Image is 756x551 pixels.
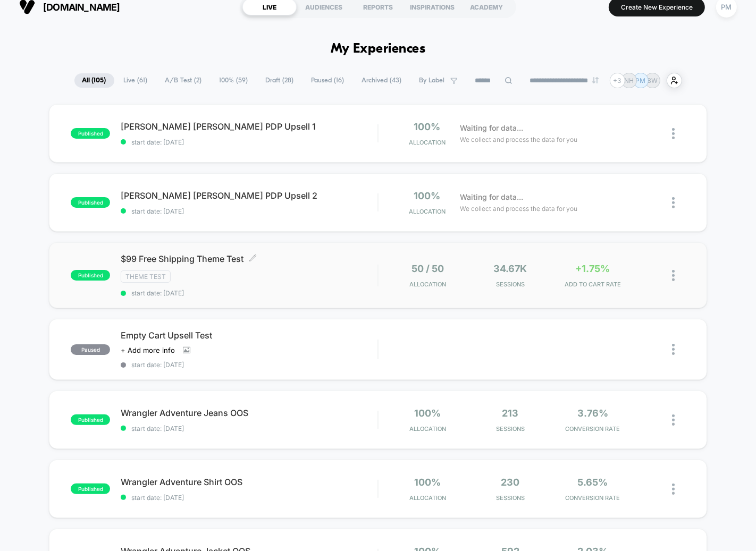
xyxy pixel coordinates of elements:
[212,73,256,88] span: 100% ( 59 )
[472,281,549,288] span: Sessions
[554,494,631,502] span: CONVERSION RATE
[121,270,171,283] span: Theme Test
[577,408,608,419] span: 3.76%
[419,77,445,84] span: By Label
[460,191,523,203] span: Waiting for data...
[71,414,110,425] span: published
[501,477,519,488] span: 230
[460,122,523,134] span: Waiting for data...
[74,73,114,88] span: All ( 105 )
[414,408,441,419] span: 100%
[409,139,446,146] span: Allocation
[121,121,377,132] span: [PERSON_NAME] [PERSON_NAME] PDP Upsell 1
[672,128,675,139] img: close
[121,408,377,418] span: Wrangler Adventure Jeans OOS
[121,477,377,487] span: Wrangler Adventure Shirt OOS
[460,134,577,145] span: We collect and process the data for you
[71,128,110,139] span: published
[672,414,675,426] img: close
[414,190,441,201] span: 100%
[472,494,549,502] span: Sessions
[121,138,377,146] span: start date: [DATE]
[157,73,210,88] span: A/B Test ( 2 )
[121,361,377,369] span: start date: [DATE]
[121,190,377,201] span: [PERSON_NAME] [PERSON_NAME] PDP Upsell 2
[121,253,377,264] span: $99 Free Shipping Theme Test
[554,281,631,288] span: ADD TO CART RATE
[672,270,675,281] img: close
[71,344,110,355] span: paused
[502,408,518,419] span: 213
[592,77,599,83] img: end
[554,425,631,433] span: CONVERSION RATE
[672,344,675,355] img: close
[577,477,608,488] span: 5.65%
[121,289,377,297] span: start date: [DATE]
[121,346,175,354] span: + Add more info
[636,77,646,84] p: PM
[647,77,658,84] p: BW
[409,208,446,215] span: Allocation
[672,197,675,208] img: close
[121,330,377,341] span: Empty Cart Upsell Test
[472,425,549,433] span: Sessions
[624,77,634,84] p: NH
[672,484,675,495] img: close
[414,121,441,132] span: 100%
[331,41,426,57] h1: My Experiences
[409,425,446,433] span: Allocation
[354,73,410,88] span: Archived ( 43 )
[71,484,110,494] span: published
[610,73,625,88] div: + 3
[71,270,110,281] span: published
[493,263,527,274] span: 34.67k
[409,281,446,288] span: Allocation
[121,425,377,433] span: start date: [DATE]
[258,73,302,88] span: Draft ( 28 )
[411,263,444,274] span: 50 / 50
[43,2,120,13] span: [DOMAIN_NAME]
[121,494,377,502] span: start date: [DATE]
[460,204,577,214] span: We collect and process the data for you
[71,197,110,208] span: published
[575,263,610,274] span: +1.75%
[121,207,377,215] span: start date: [DATE]
[414,477,441,488] span: 100%
[409,494,446,502] span: Allocation
[304,73,352,88] span: Paused ( 16 )
[116,73,156,88] span: Live ( 61 )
